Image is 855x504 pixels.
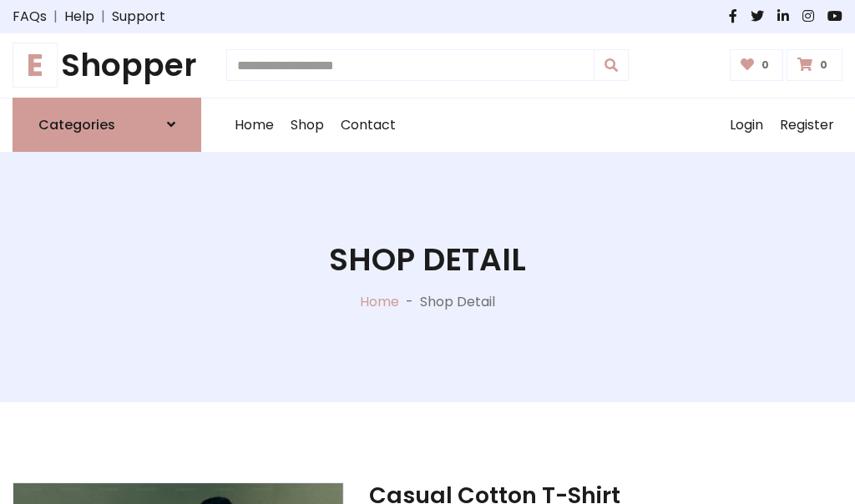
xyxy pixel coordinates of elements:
h1: Shop Detail [329,241,526,279]
a: Help [64,7,94,27]
span: 0 [757,58,773,73]
span: E [13,43,58,88]
a: Shop [282,98,332,152]
a: EShopper [13,47,201,84]
a: Login [721,98,772,152]
a: FAQs [13,7,47,27]
h1: Shopper [13,47,201,84]
p: Shop Detail [420,292,495,312]
p: - [399,292,420,312]
a: Contact [332,98,404,152]
span: | [94,7,112,27]
a: Register [772,98,842,152]
span: | [47,7,64,27]
a: Categories [13,98,201,152]
span: 0 [816,58,832,73]
h6: Categories [38,117,115,133]
a: Home [226,98,282,152]
a: Home [360,292,399,311]
a: 0 [730,49,784,81]
a: Support [112,7,165,27]
a: 0 [787,49,842,81]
